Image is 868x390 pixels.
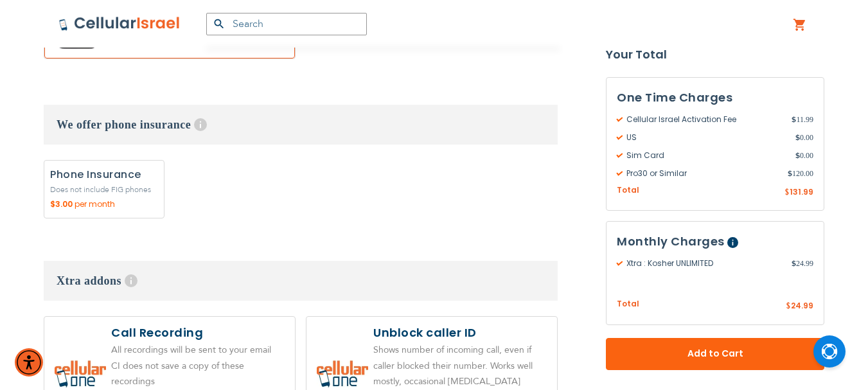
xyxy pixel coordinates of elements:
[790,186,813,197] span: 131.99
[795,132,813,143] span: 0.00
[786,301,791,313] span: $
[606,45,824,64] strong: Your Total
[194,118,207,131] span: Help
[788,168,813,179] span: 120.00
[617,258,792,270] span: Xtra : Kosher UNLIMITED
[617,168,788,179] span: Pro30 or Similar
[15,348,43,377] div: Accessibility Menu
[791,301,813,312] span: 24.99
[617,150,795,161] span: Sim Card
[648,348,782,361] span: Add to Cart
[727,238,738,249] span: Help
[617,184,639,197] span: Total
[125,274,137,287] span: Help
[617,132,795,143] span: US
[617,234,725,250] span: Monthly Charges
[617,114,792,125] span: Cellular Israel Activation Fee
[617,299,639,311] span: Total
[795,132,800,143] span: $
[206,13,367,35] input: Search
[784,187,790,199] span: $
[44,105,558,145] h3: We offer phone insurance
[792,114,813,125] span: 11.99
[617,88,813,107] h3: One Time Charges
[58,16,181,31] img: Cellular Israel Logo
[792,114,796,125] span: $
[788,168,792,179] span: $
[795,150,800,161] span: $
[792,258,813,270] span: 24.99
[57,274,121,287] span: Xtra addons
[795,150,813,161] span: 0.00
[606,338,824,370] button: Add to Cart
[792,258,796,270] span: $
